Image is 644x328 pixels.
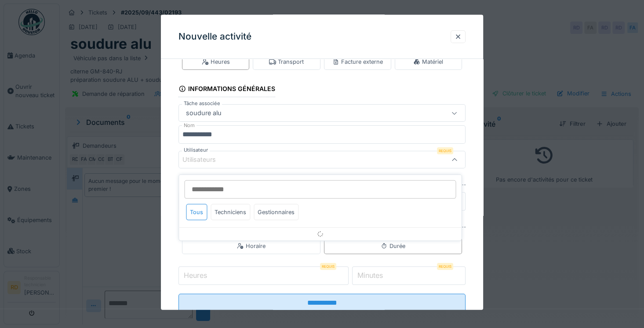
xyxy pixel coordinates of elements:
[178,31,251,42] h3: Nouvelle activité
[182,108,225,118] div: soudure alu
[237,241,266,250] div: Horaire
[269,58,304,66] div: Transport
[182,270,209,281] label: Heures
[182,146,210,154] label: Utilisateur
[182,155,228,164] div: Utilisateurs
[186,204,207,220] div: Tous
[437,147,453,154] div: Requis
[381,241,405,250] div: Durée
[413,58,443,66] div: Matériel
[437,263,453,270] div: Requis
[211,204,250,220] div: Techniciens
[320,263,336,270] div: Requis
[182,122,196,129] label: Nom
[178,82,275,97] div: Informations générales
[332,58,383,66] div: Facture externe
[356,270,385,281] label: Minutes
[254,204,298,220] div: Gestionnaires
[182,100,222,107] label: Tâche associée
[202,58,230,66] div: Heures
